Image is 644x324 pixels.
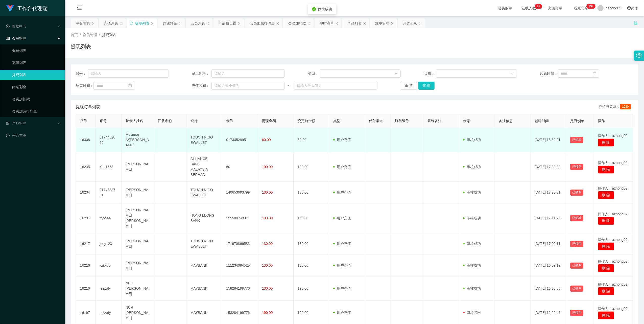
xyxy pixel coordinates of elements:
i: 图标: close [419,22,422,25]
span: 审核成功 [463,242,481,246]
span: 充值区间： [192,83,211,88]
div: 会员列表 [191,18,205,28]
td: 39550074037 [222,203,258,233]
span: 操作人：azhong02 [598,134,628,138]
i: 图标: table [6,37,10,40]
td: MAYBANK [186,255,222,276]
span: 数据中心 [6,24,26,28]
td: 16308 [76,128,96,152]
td: 16231 [76,203,96,233]
i: 图标: close [120,22,123,25]
span: 在线人数 [519,6,538,10]
input: 请输入最小值为 [211,82,285,90]
i: 图标: close [335,22,338,25]
span: 用户充值 [333,138,351,142]
div: 会员加扣款 [288,18,306,28]
i: 图标: unlock [633,20,638,25]
td: [DATE] 17:20:22 [531,152,566,182]
span: 用户充值 [333,216,351,220]
td: Yee1663 [96,152,122,182]
div: 充值总金额： [599,104,633,110]
p: 1 [537,4,539,9]
td: NUR [PERSON_NAME] [122,276,154,301]
span: 团队名称 [158,119,172,123]
i: 图标: global [627,6,631,10]
td: [PERSON_NAME] [122,233,154,255]
span: 创建时间 [535,119,549,123]
td: 140653693799 [222,182,258,203]
span: 审核成功 [463,138,481,142]
span: ~ [285,83,294,88]
span: 订单编号 [395,119,409,123]
td: joey123 [96,233,122,255]
span: 操作人：azhong02 [598,238,628,242]
button: 删 除 [598,287,614,295]
span: 修改成功 [318,7,332,11]
span: / [80,33,81,37]
td: ALLIANCE BANK MALAYSIA BERHAD [186,152,222,182]
td: [DATE] 17:11:23 [531,203,566,233]
button: 删 除 [598,166,614,174]
p: 1 [538,4,540,9]
span: 是否锁单 [570,119,584,123]
td: 111234084525 [222,255,258,276]
td: 171970866583 [222,233,258,255]
i: 图标: calendar [593,72,596,75]
span: 会员管理 [6,36,26,40]
span: 结束时间： [76,83,93,88]
button: 重 置 [401,82,417,90]
i: 图标: close [92,22,95,25]
td: MAYBANK [186,276,222,301]
span: 审核成功 [463,263,481,267]
input: 请输入最大值为 [294,82,378,90]
span: 130.00 [262,190,273,194]
button: 删 除 [598,217,614,225]
span: 操作人：azhong02 [598,161,628,165]
i: 图标: close [151,22,154,25]
i: icon: check-circle [312,7,316,11]
i: 图标: close [206,22,209,25]
td: Movinraj A/[PERSON_NAME] [122,128,154,152]
span: 系统备注 [427,119,442,123]
span: 备注信息 [499,119,513,123]
span: 用户充值 [333,311,351,315]
span: 账号 [100,119,107,123]
td: [PERSON_NAME] [122,152,154,182]
td: 16216 [76,255,96,276]
div: 提现列表 [135,18,149,28]
div: 赠送彩金 [163,18,177,28]
div: 产品列表 [347,18,362,28]
span: 190.00 [262,311,273,315]
i: 图标: close [363,22,366,25]
td: 0174452895 [222,128,258,152]
span: 用户充值 [333,165,351,169]
td: 0174788761 [96,182,122,203]
td: 158284199776 [222,276,258,301]
td: [DATE] 16:58:35 [531,276,566,301]
a: 会员加减打码量 [12,106,61,116]
button: 已锁单 [570,263,583,269]
a: 会员加扣款 [12,94,61,104]
span: 190.00 [262,165,273,169]
i: 图标: close [276,22,279,25]
span: 银行 [190,119,198,123]
img: logo.9652507e.png [6,5,14,12]
div: 平台首页 [76,18,90,28]
button: 已锁单 [570,137,583,143]
span: 会员管理 [83,33,97,37]
span: 审核成功 [463,286,481,290]
i: 图标: down [395,72,398,76]
div: 注单管理 [375,18,389,28]
span: 用户充值 [333,190,351,194]
span: 状态： [424,71,436,76]
i: 图标: close [238,22,241,25]
i: 图标: setting [636,53,642,58]
td: [DATE] 17:20:01 [531,182,566,203]
td: 0174452895 [96,128,122,152]
input: 请输入 [88,70,169,78]
td: TOUCH N GO EWALLET [186,233,222,255]
span: 操作人：azhong02 [598,212,628,216]
td: TOUCH N GO EWALLET [186,182,222,203]
button: 已锁单 [570,310,583,316]
i: 图标: close [307,22,311,25]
